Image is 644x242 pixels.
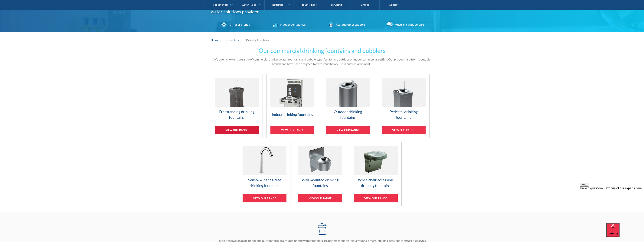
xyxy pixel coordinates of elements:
[580,183,644,228] iframe: podium webchat widget prompt
[242,38,244,42] div: |
[239,142,290,206] a: Sensor & hands-free drinking fountainsView our range
[211,38,218,42] a: Home
[326,126,370,134] div: View our range
[354,194,398,202] div: View our range
[335,22,365,27] div: Real customer support
[246,38,269,42] div: Drinking Fountains
[211,46,433,55] h2: Our commercial drinking fountains and bubblers
[242,3,256,6] div: Water Types
[606,223,644,242] iframe: podium webchat widget bubble
[215,109,259,120] h3: Freestanding drinking fountains
[298,177,342,188] h3: Wall mounted drinking fountains
[211,57,433,66] p: We offer an extensive range of commercial drinking water fountains and bubblers, perfect for any ...
[270,126,314,134] div: View our range
[212,3,228,6] div: Product Types
[220,38,222,42] div: |
[322,74,374,138] a: Outdoor drinking fountainsView our range
[394,22,424,27] div: Australia-wide service
[382,126,426,134] div: View our range
[298,194,342,202] div: View our range
[382,109,426,120] h3: Pedestal drinking fountains
[272,3,283,6] div: Industries
[266,74,318,138] a: Indoor drinking fountainsView our range
[326,109,370,120] h3: Outdoor drinking fountains
[350,142,402,206] a: Wheelchair accessible drinking fountainsView our range
[211,74,263,138] a: Freestanding drinking fountainsView our range
[243,177,286,188] h3: Sensor & hands-free drinking fountains
[354,177,398,188] h3: Wheelchair accessible drinking fountains
[378,74,430,138] a: Pedestal drinking fountainsView our range
[270,112,314,117] h3: Indoor drinking fountains
[279,22,306,27] div: Independent advice
[224,38,240,42] a: Product Types
[215,126,259,134] div: View our range
[294,142,346,206] a: Wall mounted drinking fountainsView our range
[228,22,250,27] div: All major brands
[243,194,286,202] div: View our range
